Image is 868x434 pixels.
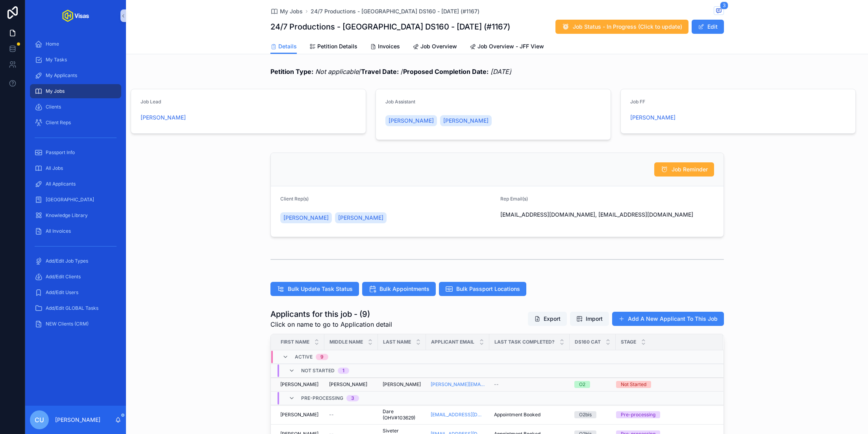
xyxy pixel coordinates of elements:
span: My Jobs [46,88,65,94]
div: O2bis [579,411,592,418]
span: [PERSON_NAME] [329,381,367,388]
span: Appointment Booked [494,412,540,418]
button: Bulk Passport Locations [439,282,526,296]
a: -- [329,412,373,418]
span: Click on name to go to Application detail [270,320,392,329]
div: O2 [579,381,585,388]
a: All Invoices [30,224,121,238]
span: CU [35,415,44,425]
span: Bulk Appointments [379,285,429,293]
a: Clients [30,100,121,114]
h1: Applicants for this job - (9) [270,309,392,320]
span: All Jobs [46,165,63,171]
span: Import [586,315,603,323]
a: [PERSON_NAME] [385,115,437,126]
a: [PERSON_NAME] [329,381,373,388]
a: My Jobs [30,84,121,98]
button: Job Reminder [654,162,714,177]
span: Active [295,354,313,360]
button: 3 [714,6,724,16]
span: [GEOGRAPHIC_DATA] [46,197,94,203]
a: All Applicants [30,177,121,191]
a: 24/7 Productions - [GEOGRAPHIC_DATA] DS160 - [DATE] (#1167) [311,7,479,15]
span: Bulk Passport Locations [456,285,520,293]
span: Job Status - In Progress (Click to update) [573,23,682,31]
span: Rep Email(s) [500,196,528,202]
span: Job Overview - JFF View [477,42,544,50]
span: Passport Info [46,149,75,156]
a: Add A New Applicant To This Job [612,312,724,326]
a: Add/Edit Users [30,285,121,300]
a: My Applicants [30,68,121,83]
a: Add/Edit GLOBAL Tasks [30,301,121,315]
span: -- [329,412,334,418]
span: [EMAIL_ADDRESS][DOMAIN_NAME], [EMAIL_ADDRESS][DOMAIN_NAME] [500,211,714,219]
button: Job Status - In Progress (Click to update) [555,20,688,34]
a: Home [30,37,121,51]
a: All Jobs [30,161,121,175]
a: [PERSON_NAME][EMAIL_ADDRESS][DOMAIN_NAME] [431,381,485,388]
em: Not applicable [315,68,359,75]
a: Petition Details [309,39,357,55]
a: [GEOGRAPHIC_DATA] [30,193,121,207]
div: scrollable content [25,31,126,341]
h1: 24/7 Productions - [GEOGRAPHIC_DATA] DS160 - [DATE] (#1167) [270,21,510,32]
a: Add/Edit Job Types [30,254,121,268]
span: Client Reps [46,120,71,126]
span: Stage [621,339,636,345]
span: Last Task Completed? [494,339,555,345]
span: Petition Details [317,42,357,50]
button: Bulk Update Task Status [270,282,359,296]
span: Not Started [301,368,335,374]
span: 3 [720,2,728,9]
button: Edit [692,20,724,34]
span: [PERSON_NAME] [283,214,329,222]
button: Import [570,312,609,326]
span: -- [494,381,499,388]
a: [PERSON_NAME] [383,381,421,388]
a: Appointment Booked [494,412,565,418]
span: My Applicants [46,72,77,79]
span: Last Name [383,339,411,345]
span: / / [270,67,511,76]
span: [PERSON_NAME] [338,214,383,222]
a: [PERSON_NAME] [280,381,320,388]
a: Invoices [370,39,400,55]
a: Job Overview - JFF View [470,39,544,55]
div: Pre-processing [621,411,655,418]
a: Add/Edit Clients [30,270,121,284]
button: Bulk Appointments [362,282,436,296]
a: Passport Info [30,145,121,160]
span: [PERSON_NAME] [280,412,318,418]
strong: Petition Type: [270,68,313,75]
span: My Jobs [280,7,303,15]
a: Dare (OHV#103629) [383,408,421,421]
span: Middle Name [329,339,363,345]
a: Details [270,39,297,54]
span: Add/Edit Clients [46,274,81,280]
span: NEW Clients (CRM) [46,321,89,327]
div: 1 [342,368,344,374]
span: Add/Edit GLOBAL Tasks [46,305,98,311]
a: My Tasks [30,53,121,67]
span: Add/Edit Users [46,289,78,296]
span: Job Overview [420,42,457,50]
span: Job Assistant [385,99,415,105]
a: Not Started [616,381,713,388]
a: [PERSON_NAME] [280,412,320,418]
span: Applicant Email [431,339,474,345]
span: Knowledge Library [46,212,88,219]
a: [PERSON_NAME] [630,114,676,121]
a: NEW Clients (CRM) [30,317,121,331]
a: Pre-processing [616,411,713,418]
span: Pre-processing [301,395,343,401]
span: First Name [281,339,309,345]
strong: Proposed Completion Date: [403,68,489,75]
span: My Tasks [46,57,67,63]
a: [PERSON_NAME] [440,115,492,126]
span: DS160 Cat [575,339,601,345]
